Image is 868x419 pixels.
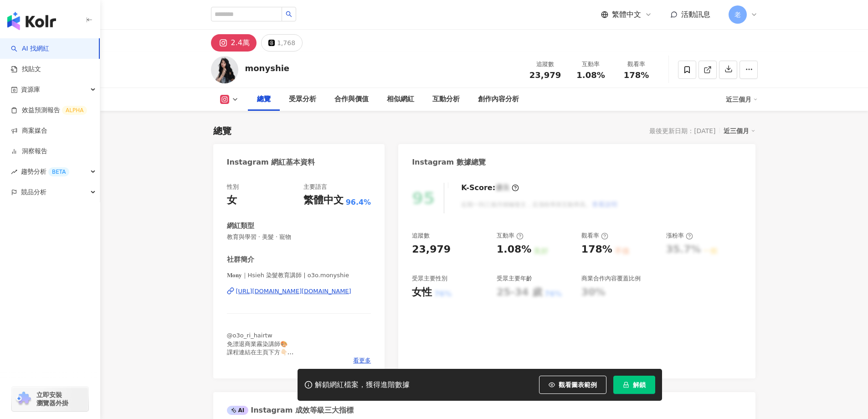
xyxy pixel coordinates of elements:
div: AI [227,406,249,415]
span: 老 [734,10,741,20]
span: 競品分析 [21,182,46,202]
a: 找貼文 [11,65,41,74]
div: 互動率 [497,232,524,240]
img: logo [7,12,56,30]
div: 總覽 [257,94,271,105]
span: 觀看圖表範例 [559,381,597,388]
div: 漲粉率 [666,232,693,240]
div: 主要語言 [303,183,327,191]
span: 活動訊息 [681,10,710,19]
div: 觀看率 [619,60,654,69]
span: 繁體中文 [612,10,641,20]
div: Instagram 成效等級三大指標 [227,405,354,415]
div: 最後更新日期：[DATE] [649,127,715,134]
div: 繁體中文 [303,193,344,207]
div: 1,768 [277,36,295,49]
div: 網紅類型 [227,221,254,231]
div: 2.4萬 [231,36,250,49]
div: 受眾分析 [289,94,316,105]
span: 趨勢分析 [21,161,69,182]
div: 商業合作內容覆蓋比例 [581,274,641,283]
button: 1,768 [261,34,303,52]
div: [URL][DOMAIN_NAME][DOMAIN_NAME] [236,287,351,295]
div: K-Score : [461,183,519,193]
span: 立即安裝 瀏覽器外掛 [36,391,68,407]
span: 資源庫 [21,79,40,100]
img: chrome extension [15,392,32,406]
a: 商案媒合 [11,126,47,135]
div: 互動率 [574,60,608,69]
div: 觀看率 [581,232,608,240]
div: 近三個月 [726,92,758,107]
div: 近三個月 [724,125,755,137]
span: 1.08% [576,71,605,80]
button: 2.4萬 [211,34,257,52]
div: 創作內容分析 [478,94,519,105]
span: 23,979 [529,70,561,80]
div: 社群簡介 [227,255,254,264]
div: 追蹤數 [528,60,563,69]
div: Instagram 數據總覽 [412,157,486,167]
div: 受眾主要年齡 [497,274,532,283]
a: 效益預測報告ALPHA [11,106,87,115]
div: 解鎖網紅檔案，獲得進階數據 [315,380,410,390]
a: 洞察報告 [11,147,47,156]
span: search [286,11,292,17]
a: searchAI 找網紅 [11,44,49,53]
span: 解鎖 [633,381,646,388]
div: BETA [48,167,69,176]
div: 受眾主要性別 [412,274,447,283]
span: 178% [624,71,649,80]
div: 女 [227,193,237,207]
img: KOL Avatar [211,56,238,83]
div: 女性 [412,285,432,300]
div: 性別 [227,183,239,191]
div: 23,979 [412,243,451,257]
div: 相似網紅 [387,94,414,105]
div: 互動分析 [432,94,460,105]
button: 解鎖 [613,376,655,394]
a: [URL][DOMAIN_NAME][DOMAIN_NAME] [227,287,371,295]
span: 96.4% [346,197,371,207]
button: 觀看圖表範例 [539,376,606,394]
span: 看更多 [353,357,371,365]
div: monyshie [245,62,290,74]
span: 教育與學習 · 美髮 · 寵物 [227,233,371,241]
div: 1.08% [497,243,531,257]
div: 合作與價值 [334,94,369,105]
div: 總覽 [213,124,231,137]
span: lock [623,382,629,388]
span: rise [11,169,17,175]
div: 178% [581,243,612,257]
span: 𝐌𝐨𝐧𝐲｜Hsieh 染髮教育講師 | o3o.monyshie [227,271,371,279]
a: chrome extension立即安裝 瀏覽器外掛 [12,387,88,411]
div: 追蹤數 [412,232,430,240]
div: Instagram 網紅基本資料 [227,157,315,167]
